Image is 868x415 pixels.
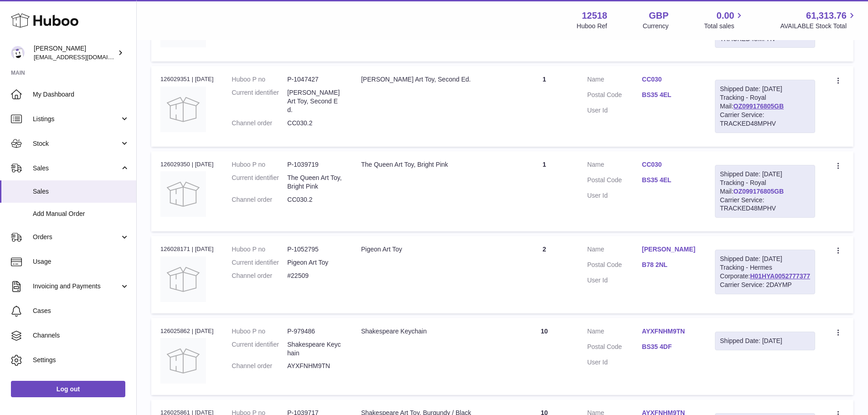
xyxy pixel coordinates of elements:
div: Shakespeare Keychain [361,327,501,336]
div: Tracking - Royal Mail: [715,165,815,218]
dd: #22509 [288,272,343,280]
div: Carrier Service: 2DAYMP [720,281,810,289]
dt: Current identifier [232,258,288,267]
strong: GBP [649,10,668,22]
span: My Dashboard [33,90,129,99]
dt: Huboo P no [232,75,288,84]
img: no-photo.jpg [160,87,206,132]
a: H01HYA0052777377 [750,272,810,280]
span: Total sales [704,22,745,31]
div: Carrier Service: TRACKED48MPHV [720,111,810,128]
dt: Name [587,160,642,171]
dt: Channel order [232,362,288,370]
div: Carrier Service: TRACKED48MPHV [720,196,810,213]
div: [PERSON_NAME] [34,44,116,61]
dt: Channel order [232,195,288,204]
div: 126025862 | [DATE] [160,327,214,335]
a: CC030 [642,160,697,169]
td: 2 [510,236,578,313]
span: 61,313.76 [806,10,847,22]
dt: Postal Code [587,343,642,354]
span: Orders [33,233,120,241]
img: no-photo.jpg [160,256,206,302]
a: AYXFNHM9TN [642,327,697,336]
span: Usage [33,257,129,266]
div: Shipped Date: [DATE] [720,170,810,179]
span: Settings [33,356,129,364]
span: Channels [33,331,129,340]
a: B78 2NL [642,261,697,269]
div: 126028171 | [DATE] [160,245,214,253]
a: Log out [11,381,125,397]
span: Sales [33,187,129,196]
div: The Queen Art Toy, Bright Pink [361,160,501,169]
div: 126029351 | [DATE] [160,75,214,83]
a: CC030 [642,75,697,84]
div: Pigeon Art Toy [361,245,501,254]
span: Stock [33,139,120,148]
div: 126029350 | [DATE] [160,160,214,169]
dd: P-1052795 [288,245,343,254]
td: 10 [510,318,578,395]
span: AVAILABLE Stock Total [780,22,857,31]
dt: Postal Code [587,91,642,102]
dd: P-1047427 [288,75,343,84]
div: Shipped Date: [DATE] [720,255,810,263]
div: Shipped Date: [DATE] [720,85,810,93]
dt: Name [587,327,642,338]
a: BS35 4DF [642,343,697,351]
dt: Huboo P no [232,160,288,169]
dd: P-979486 [288,327,343,336]
div: Currency [643,22,669,31]
dd: Pigeon Art Toy [288,258,343,267]
span: Add Manual Order [33,210,129,218]
dd: Shakespeare Keychain [288,340,343,358]
strong: 12518 [582,10,607,22]
dt: Postal Code [587,176,642,187]
dt: User Id [587,191,642,200]
div: Tracking - Royal Mail: [715,80,815,133]
span: 0.00 [717,10,734,22]
dt: Postal Code [587,261,642,272]
dd: [PERSON_NAME] Art Toy, Second Ed. [288,88,343,114]
td: 1 [510,151,578,231]
dd: P-1039719 [288,160,343,169]
a: OZ099176805GB [734,102,784,110]
dt: Name [587,245,642,256]
div: Huboo Ref [577,22,607,31]
dt: User Id [587,276,642,285]
a: [PERSON_NAME] [642,245,697,254]
dt: Current identifier [232,88,288,114]
dt: Huboo P no [232,245,288,254]
td: 1 [510,66,578,146]
dt: Current identifier [232,340,288,358]
span: Sales [33,164,120,173]
img: no-photo.jpg [160,171,206,217]
dd: CC030.2 [288,195,343,204]
a: OZ099176805GB [734,188,784,195]
span: Cases [33,307,129,315]
span: Listings [33,115,120,123]
a: BS35 4EL [642,176,697,184]
dt: Channel order [232,272,288,280]
dd: CC030.2 [288,119,343,128]
dt: User Id [587,358,642,367]
dd: The Queen Art Toy, Bright Pink [288,174,343,191]
img: internalAdmin-12518@internal.huboo.com [11,46,25,60]
a: BS35 4EL [642,91,697,99]
a: 61,313.76 AVAILABLE Stock Total [780,10,857,31]
div: Tracking - Hermes Corporate: [715,250,815,294]
div: Shipped Date: [DATE] [720,337,810,345]
dt: Huboo P no [232,327,288,336]
dt: Channel order [232,119,288,128]
dt: User Id [587,106,642,115]
dt: Name [587,75,642,86]
div: [PERSON_NAME] Art Toy, Second Ed. [361,75,501,84]
dt: Current identifier [232,174,288,191]
img: no-photo.jpg [160,338,206,384]
span: Invoicing and Payments [33,282,120,291]
a: 0.00 Total sales [704,10,745,31]
span: [EMAIL_ADDRESS][DOMAIN_NAME] [34,53,134,61]
dd: AYXFNHM9TN [288,362,343,370]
